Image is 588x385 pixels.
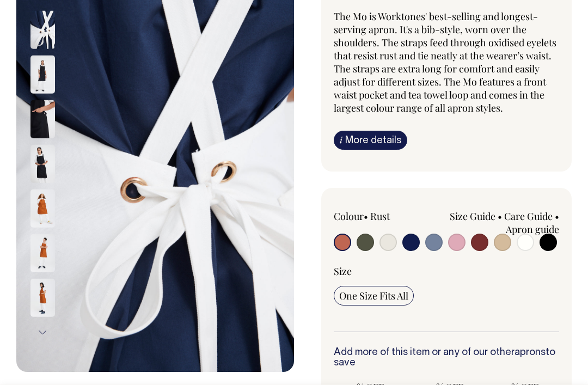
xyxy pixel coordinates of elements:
span: • [364,210,368,223]
button: Next [34,320,51,345]
h6: Add more of this item or any of our other to save [334,347,559,369]
img: Mo Apron [30,56,55,94]
a: Apron guide [506,223,559,236]
img: black [30,100,55,138]
img: rust [30,279,55,317]
a: Care Guide [504,210,553,223]
span: One Size Fits All [339,289,408,302]
label: Rust [370,210,390,223]
img: rust [30,190,55,228]
div: Colour [334,210,424,223]
img: off-white [30,11,55,49]
a: aprons [514,348,546,357]
img: black [30,145,55,183]
input: One Size Fits All [334,286,414,305]
img: rust [30,234,55,272]
a: Size Guide [450,210,495,223]
span: • [498,210,502,223]
span: • [555,210,559,223]
span: The Mo is Worktones' best-selling and longest-serving apron. It's a bib-style, worn over the shou... [334,10,556,114]
div: Size [334,265,559,278]
a: iMore details [334,131,407,150]
span: i [340,134,342,145]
